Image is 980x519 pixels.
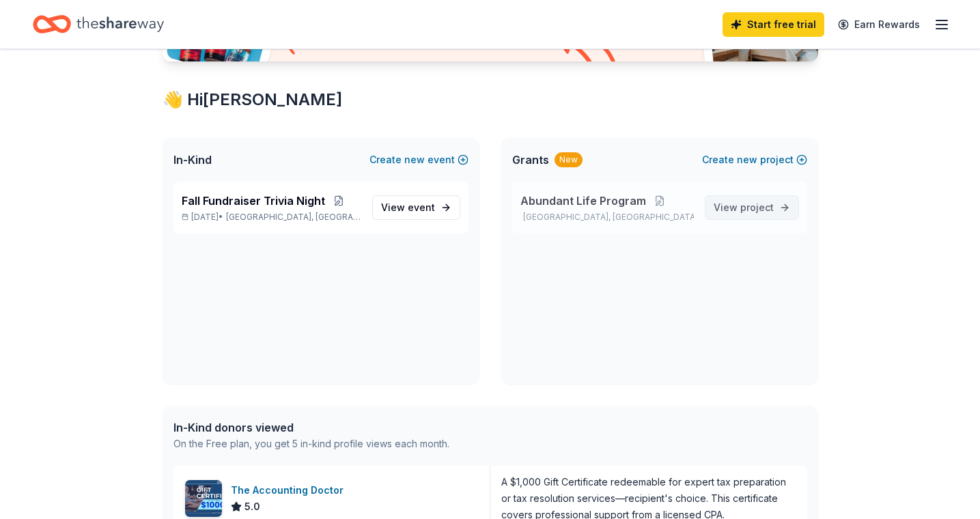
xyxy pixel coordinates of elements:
[231,482,349,499] div: The Accounting Doctor
[830,12,928,37] a: Earn Rewards
[404,152,425,168] span: new
[381,199,435,216] span: View
[520,212,694,223] p: [GEOGRAPHIC_DATA], [GEOGRAPHIC_DATA]
[173,419,449,436] div: In-Kind donors viewed
[173,152,212,168] span: In-Kind
[163,89,818,111] div: 👋 Hi [PERSON_NAME]
[226,212,361,223] span: [GEOGRAPHIC_DATA], [GEOGRAPHIC_DATA]
[182,193,325,209] span: Fall Fundraiser Trivia Night
[408,201,435,213] span: event
[512,152,549,168] span: Grants
[520,193,646,209] span: Abundant Life Program
[737,152,757,168] span: new
[33,8,164,40] a: Home
[185,480,222,517] img: Image for The Accounting Doctor
[182,212,361,223] p: [DATE] •
[702,152,807,168] button: Createnewproject
[740,201,774,213] span: project
[723,12,824,37] a: Start free trial
[369,152,468,168] button: Createnewevent
[244,499,260,515] span: 5.0
[372,195,460,220] a: View event
[555,152,583,167] div: New
[714,199,774,216] span: View
[173,436,449,452] div: On the Free plan, you get 5 in-kind profile views each month.
[705,195,799,220] a: View project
